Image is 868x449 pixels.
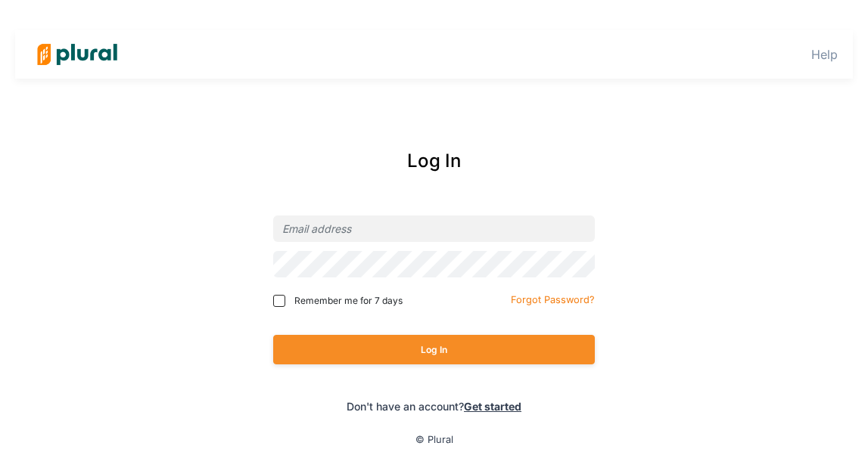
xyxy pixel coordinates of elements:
[511,291,595,306] a: Forgot Password?
[273,215,595,242] input: Email address
[511,294,595,305] small: Forgot Password?
[219,398,649,414] div: Don't have an account?
[273,335,595,364] button: Log In
[273,295,285,307] input: Remember me for 7 days
[219,147,649,175] div: Log In
[294,294,403,308] span: Remember me for 7 days
[415,434,453,445] small: © Plural
[24,28,130,81] img: Logo for Plural
[811,47,838,62] a: Help
[464,400,521,413] a: Get started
